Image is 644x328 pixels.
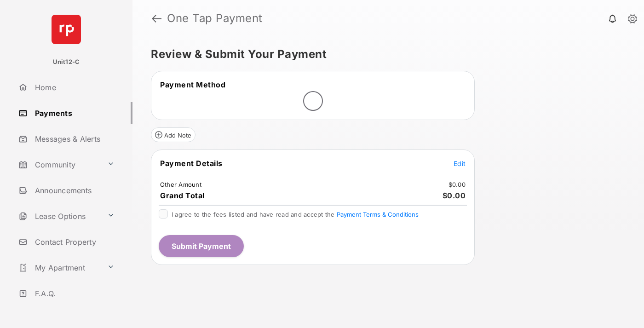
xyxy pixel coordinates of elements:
img: svg+xml;base64,PHN2ZyB4bWxucz0iaHR0cDovL3d3dy53My5vcmcvMjAwMC9zdmciIHdpZHRoPSI2NCIgaGVpZ2h0PSI2NC... [52,15,81,44]
td: $0.00 [448,180,466,189]
a: Announcements [15,179,132,201]
strong: One Tap Payment [167,13,263,24]
a: My Apartment [15,257,103,279]
td: Other Amount [160,180,202,189]
span: $0.00 [443,191,466,200]
button: Submit Payment [159,235,244,257]
a: Community [15,154,103,176]
a: Contact Property [15,231,132,253]
a: Messages & Alerts [15,128,132,150]
button: Edit [454,159,466,168]
a: Lease Options [15,205,103,227]
a: F.A.Q. [15,282,132,305]
span: Edit [454,160,466,167]
span: I agree to the fees listed and have read and accept the [172,211,419,218]
span: Payment Method [160,80,225,89]
a: Payments [15,102,132,124]
p: Unit12-C [53,58,80,67]
span: Grand Total [160,191,205,200]
h5: Review & Submit Your Payment [151,49,618,60]
button: Add Note [151,127,195,142]
a: Home [15,76,132,98]
span: Payment Details [160,159,223,168]
button: I agree to the fees listed and have read and accept the [337,211,419,218]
